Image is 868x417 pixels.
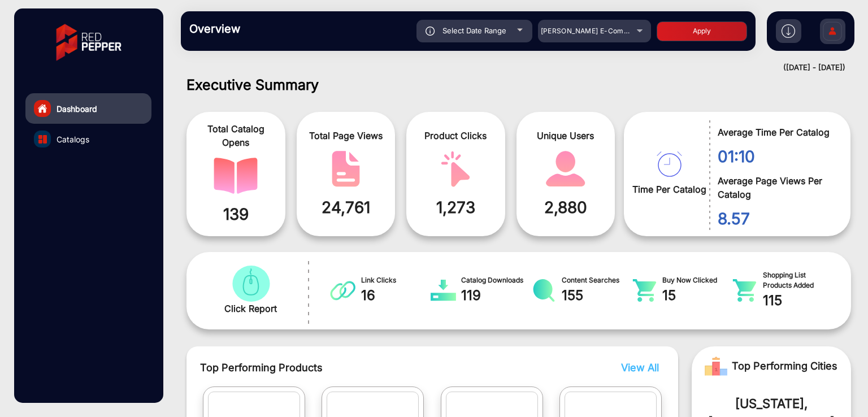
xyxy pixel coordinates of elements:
[195,202,277,226] span: 139
[361,285,431,306] span: 16
[562,285,632,306] span: 155
[657,151,682,177] img: catalog
[330,279,355,302] img: catalog
[562,275,632,285] span: Content Searches
[189,22,348,36] h3: Overview
[200,360,553,375] span: Top Performing Products
[186,76,851,93] h1: Executive Summary
[621,362,659,373] span: View All
[657,21,747,41] button: Apply
[433,151,478,187] img: catalog
[544,151,588,187] img: catalog
[632,279,657,302] img: catalog
[763,270,833,290] span: Shopping List Products Added
[195,122,277,149] span: Total Catalog Opens
[662,275,732,285] span: Buy Now Clicked
[170,62,845,73] div: ([DATE] - [DATE])
[618,360,656,375] button: View All
[662,285,732,306] span: 15
[525,129,607,142] span: Unique Users
[57,133,89,145] span: Catalogs
[718,145,834,168] span: 01:10
[461,275,531,285] span: Catalog Downloads
[718,207,834,231] span: 8.57
[305,196,387,219] span: 24,761
[821,13,844,53] img: Sign%20Up.svg
[415,129,497,142] span: Product Clicks
[732,355,837,377] span: Top Performing Cities
[229,266,273,302] img: catalog
[415,196,497,219] span: 1,273
[525,196,607,219] span: 2,880
[25,93,151,124] a: Dashboard
[705,355,727,377] img: Rank image
[224,302,277,315] span: Click Report
[431,279,456,302] img: catalog
[732,279,757,302] img: catalog
[426,27,435,36] img: icon
[718,125,834,139] span: Average Time Per Catalog
[782,24,795,38] img: h2download.svg
[214,158,258,194] img: catalog
[361,275,431,285] span: Link Clicks
[48,14,129,71] img: vmg-logo
[305,129,387,142] span: Total Page Views
[442,26,506,35] span: Select Date Range
[57,103,97,115] span: Dashboard
[38,135,47,144] img: catalog
[461,285,531,306] span: 119
[718,174,834,201] span: Average Page Views Per Catalog
[25,124,151,154] a: Catalogs
[324,151,368,187] img: catalog
[531,279,557,302] img: catalog
[763,290,833,311] span: 115
[37,103,47,114] img: home
[541,27,646,35] span: [PERSON_NAME] E-Commerce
